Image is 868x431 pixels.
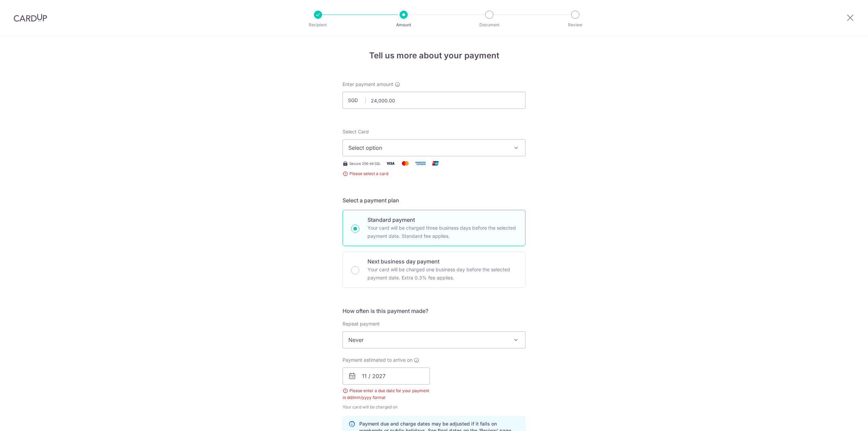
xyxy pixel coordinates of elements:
[429,159,442,168] img: Union Pay
[550,21,601,28] p: Review
[348,97,366,104] span: SGD
[293,21,343,28] p: Recipient
[343,92,525,109] input: 0.00
[343,357,413,363] span: Payment estimated to arrive on
[343,307,525,315] h5: How often is this payment made?
[384,159,397,168] img: Visa
[343,170,525,177] span: Please select a card
[367,257,517,265] p: Next business day payment
[343,387,430,401] div: Please enter a due date for your payment in dd/mm/yyyy format
[343,320,380,327] label: Repeat payment
[343,331,525,348] span: Never
[343,139,525,156] button: Select option
[348,144,507,152] span: Select option
[343,404,430,411] span: Your card will be charged on
[343,81,393,88] span: Enter payment amount
[14,14,47,22] img: CardUp
[399,159,412,168] img: Mastercard
[343,332,525,348] span: Never
[378,21,429,28] p: Amount
[343,196,525,204] h5: Select a payment plan
[367,224,517,240] p: Your card will be charged three business days before the selected payment date. Standard fee appl...
[414,159,427,168] img: American Express
[367,265,517,282] p: Your card will be charged one business day before the selected payment date. Extra 0.3% fee applies.
[343,368,430,385] input: DD / MM / YYYY
[464,21,515,28] p: Document
[343,129,369,134] span: translation missing: en.payables.payment_networks.credit_card.summary.labels.select_card
[343,49,525,62] h4: Tell us more about your payment
[367,216,517,224] p: Standard payment
[349,161,381,166] span: Secure 256-bit SSL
